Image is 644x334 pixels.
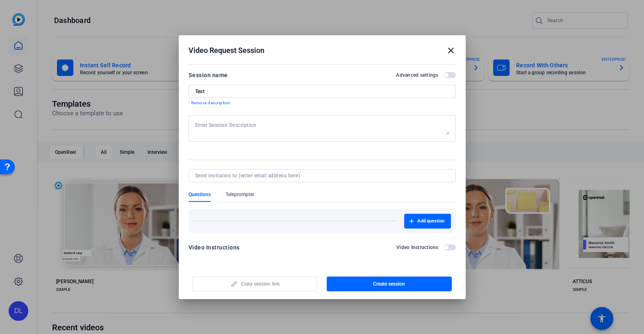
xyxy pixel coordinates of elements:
[189,191,211,198] span: Questions
[195,88,449,95] input: Enter Session Name
[417,218,444,224] span: Add question
[189,46,456,55] div: Video Request Session
[373,281,405,287] span: Create session
[189,100,456,106] p: - Remove description
[446,46,456,55] mat-icon: close
[404,214,451,229] button: Add question
[396,244,439,251] h2: Video Instructions
[189,70,228,80] div: Session name
[327,277,452,291] button: Create session
[189,242,240,252] div: Video Instructions
[396,72,438,78] h2: Advanced settings
[195,172,446,179] input: Send invitation to (enter email address here)
[225,191,254,198] span: Teleprompter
